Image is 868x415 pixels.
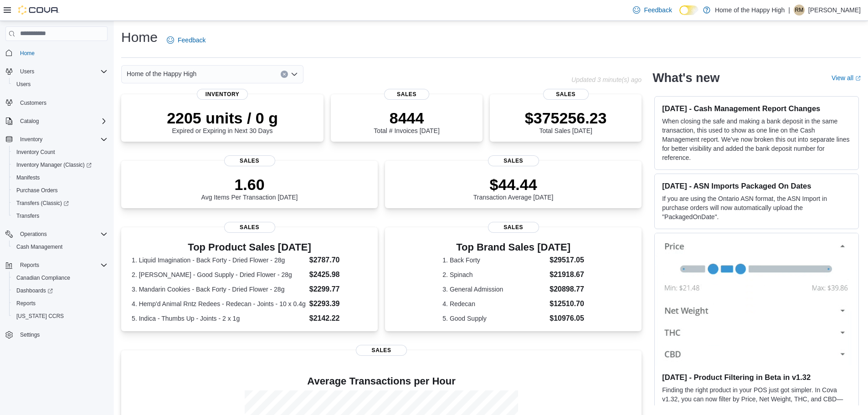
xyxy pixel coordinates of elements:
[128,376,634,387] h4: Average Transactions per Hour
[794,5,805,15] div: Rebecca MacNeill
[13,210,108,221] span: Transfers
[132,285,306,294] dt: 3. Mandarin Cookies - Back Forty - Dried Flower - 28g
[16,81,31,88] span: Users
[309,269,367,280] dd: $2425.98
[16,174,40,181] span: Manifests
[13,241,108,252] span: Cash Management
[571,76,642,83] p: Updated 3 minute(s) ago
[442,242,584,253] h3: Top Brand Sales [DATE]
[16,212,39,220] span: Transfers
[13,298,39,309] a: Reports
[2,46,111,60] button: Home
[13,79,108,90] span: Users
[18,5,59,15] img: Cova
[13,272,108,283] span: Canadian Compliance
[13,198,108,209] span: Transfers (Classic)
[201,175,298,194] p: 1.60
[9,159,111,171] a: Inventory Manager (Classic)
[178,36,205,45] span: Feedback
[16,243,62,251] span: Cash Management
[525,109,607,127] p: $375256.23
[9,297,111,310] button: Reports
[20,261,39,269] span: Reports
[16,66,108,77] span: Users
[132,299,306,308] dt: 4. Hemp'd Animal Rntz Redees - Redecan - Joints - 10 x 0.4g
[788,5,790,15] p: |
[13,241,66,252] a: Cash Management
[20,331,40,338] span: Settings
[2,259,111,272] button: Reports
[9,272,111,284] button: Canadian Compliance
[16,229,108,240] span: Operations
[20,50,35,57] span: Home
[16,300,36,307] span: Reports
[20,99,46,107] span: Customers
[16,47,108,59] span: Home
[442,299,546,308] dt: 4. Redecan
[16,329,108,340] span: Settings
[442,256,546,265] dt: 1. Back Forty
[550,255,584,266] dd: $29517.05
[652,71,719,85] h2: What's new
[442,270,546,279] dt: 2. Spinach
[16,97,50,108] a: Customers
[855,76,861,81] svg: External link
[473,175,554,194] p: $44.44
[132,242,367,253] h3: Top Product Sales [DATE]
[167,109,278,134] div: Expired or Expiring in Next 30 Days
[291,71,298,78] button: Open list of options
[2,96,111,109] button: Customers
[662,194,851,221] p: If you are using the Ontario ASN format, the ASN Import in purchase orders will now automatically...
[309,298,367,309] dd: $2293.39
[16,329,43,340] a: Settings
[16,97,108,108] span: Customers
[309,284,367,295] dd: $2299.77
[16,134,46,145] button: Inventory
[2,133,111,146] button: Inventory
[13,79,34,90] a: Users
[132,256,306,265] dt: 1. Liquid Imagination - Back Forty - Dried Flower - 28g
[16,229,51,240] button: Operations
[167,109,278,127] p: 2205 units / 0 g
[644,5,672,15] span: Feedback
[384,89,430,100] span: Sales
[132,314,306,323] dt: 5. Indica - Thumbs Up - Joints - 2 x 1g
[13,285,108,296] span: Dashboards
[16,260,108,271] span: Reports
[679,5,699,15] input: Dark Mode
[13,159,108,170] span: Inventory Manager (Classic)
[442,314,546,323] dt: 5. Good Supply
[662,181,851,190] h3: [DATE] - ASN Imports Packaged On Dates
[550,284,584,295] dd: $20898.77
[16,313,64,320] span: [US_STATE] CCRS
[525,109,607,134] div: Total Sales [DATE]
[13,272,74,283] a: Canadian Compliance
[9,184,111,197] button: Purchase Orders
[16,48,38,59] a: Home
[9,78,111,91] button: Users
[13,210,43,221] a: Transfers
[13,285,56,296] a: Dashboards
[374,109,439,127] p: 8444
[715,5,785,15] p: Home of the Happy High
[629,1,675,19] a: Feedback
[201,175,298,201] div: Avg Items Per Transaction [DATE]
[13,147,108,158] span: Inventory Count
[9,241,111,253] button: Cash Management
[163,31,209,49] a: Feedback
[16,274,70,282] span: Canadian Compliance
[550,313,584,324] dd: $10976.05
[543,89,589,100] span: Sales
[16,116,108,127] span: Catalog
[662,104,851,113] h3: [DATE] - Cash Management Report Changes
[2,228,111,241] button: Operations
[662,117,851,162] p: When closing the safe and making a bank deposit in the same transaction, this used to show as one...
[9,284,111,297] a: Dashboards
[356,345,407,356] span: Sales
[2,328,111,341] button: Settings
[16,161,92,169] span: Inventory Manager (Classic)
[20,136,42,143] span: Inventory
[442,285,546,294] dt: 3. General Admission
[795,5,804,15] span: RM
[550,298,584,309] dd: $12510.70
